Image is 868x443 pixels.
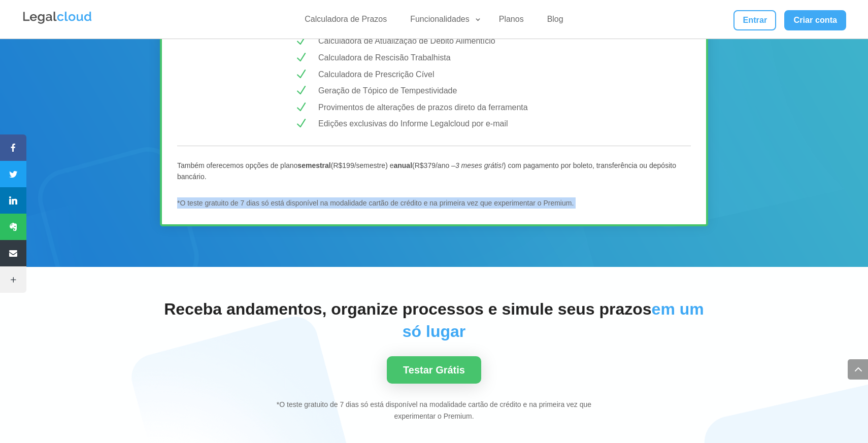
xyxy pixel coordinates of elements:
[294,35,307,47] span: N
[294,84,307,97] span: N
[22,10,93,25] img: Legalcloud Logo
[177,160,691,183] p: Também oferecemos opções de plano (R$199/semestre) e (R$379/ano – ) com pagamento por boleto, tra...
[455,161,504,169] i: 3 meses grátis!
[294,51,307,64] span: N
[22,18,93,27] a: Logo da Legalcloud
[294,117,307,130] span: N
[177,199,574,207] span: *O teste gratuito de 7 dias só está disponível na modalidade cartão de crédito e na primeira vez ...
[393,161,412,169] b: anual
[277,400,591,420] span: *O teste gratuito de 7 dias só está disponível na modalidade cartão de crédito e na primeira vez ...
[318,68,574,81] p: Calculadora de Prescrição Cível
[318,101,574,114] p: Provimentos de alterações de prazos direto da ferramenta
[733,10,776,30] a: Entrar
[318,119,508,128] span: Edições exclusivas do Informe Legalcloud por e-mail
[387,356,481,384] a: Testar Grátis
[404,14,482,29] a: Funcionalidades
[318,35,574,48] p: Calculadora de Atualização de Débito Alimentício
[318,84,574,97] p: Geração de Tópico de Tempestividade
[294,68,307,81] span: N
[294,101,307,114] span: N
[493,14,530,29] a: Planos
[541,14,570,29] a: Blog
[297,161,330,169] b: semestral
[784,10,846,30] a: Criar conta
[160,298,708,349] h2: Receba andamentos, organize processos e simule seus prazos
[318,53,451,62] span: Calculadora de Rescisão Trabalhista
[298,14,393,29] a: Calculadora de Prazos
